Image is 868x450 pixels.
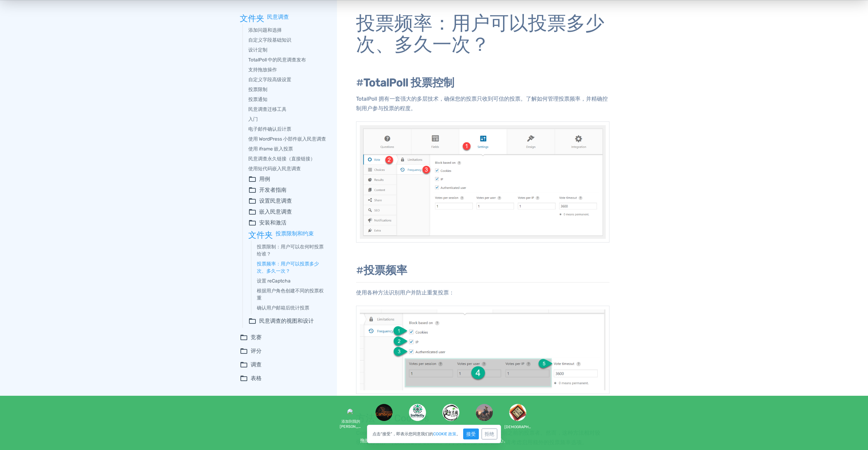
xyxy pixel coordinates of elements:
[248,56,327,63] a: TotalPoll 中的民意调查发布
[240,13,264,21] font: 文件夹
[248,219,256,227] font: folder_open
[248,230,327,238] summary: 文件夹投票限制和约束
[257,277,327,285] a: 设置 reCaptcha
[240,374,327,382] summary: folder_open表格
[259,187,286,193] font: 开发者指南
[248,126,291,132] font: 电子邮件确认后计票
[240,347,327,355] summary: folder_open评分
[240,333,327,342] summary: folder_open竞赛
[485,431,494,437] font: 拒绝
[257,304,327,311] a: 确认用户邮箱后统计投票
[257,260,327,275] a: 投票频率：用户可以投票多少次、多久一次？
[257,305,309,311] font: 确认用户邮箱后统计投票
[257,288,324,301] font: 根据用户角色创建不同的投票权重
[248,106,286,112] font: 民意调查迁移工具
[257,278,291,284] font: 设置 reCaptcha
[251,348,262,354] font: 评分
[248,76,327,83] a: 自定义字段高级设置
[248,126,327,133] a: 电子邮件确认后计票
[248,37,327,44] a: 自定义字段基础知识
[248,317,256,325] font: folder_open
[248,135,327,143] a: 使用 WordPress 小部件嵌入民意调查
[251,361,262,368] font: 调查
[251,375,262,381] font: 表格
[240,374,248,382] font: folder_open
[482,429,497,439] button: 拒绝
[257,287,327,302] a: 根据用户角色创建不同的投票权重
[356,289,454,296] font: 使用各种方法识别用户并防止重复投票：
[248,208,256,216] font: folder_open
[248,230,273,238] font: 文件夹
[248,57,306,63] font: TotalPoll 中的民意调查发布
[248,186,256,194] font: folder_open
[466,431,476,437] font: 接受
[433,432,456,436] a: Cookie 政策
[240,13,327,21] summary: 文件夹民意调查
[240,361,248,369] font: folder_open
[259,318,314,324] font: 民意调查的视图和设计
[248,219,327,227] summary: folder_open安装和激活
[248,86,327,93] a: 投票限制
[248,116,327,123] a: 入门
[257,244,324,257] font: 投票限制：用户可以在何时投票给谁？
[356,96,608,112] font: TotalPoll 拥有一套强大的多层技术，确保您的投票只收到可信的投票。了解如何管理投票频率，并精确控制用户参与投票的程度。
[248,46,327,54] a: 设计定制
[248,66,327,73] a: 支持拖放操作
[248,175,256,183] font: folder_open
[248,97,267,102] font: 投票通知
[259,198,292,204] font: 设置民意调查
[248,96,327,103] a: 投票通知
[248,197,327,205] summary: folder_open设置民意调查
[259,219,286,226] font: 安装和激活
[257,261,319,274] font: 投票频率：用户可以投票多少次、多久一次？
[248,165,327,172] a: 使用短代码嵌入民意调查
[248,317,327,325] summary: folder_open民意调查的视图和设计
[248,37,291,43] font: 自定义字段基础知识
[356,264,364,277] font: #
[248,77,291,83] font: 自定义字段高级设置
[248,175,327,183] summary: folder_open用例
[259,176,270,182] font: 用例
[463,429,479,439] button: 接受
[456,432,460,436] font: 。
[356,76,364,89] font: #
[248,156,315,162] font: 民意调查永久链接（直接链接）
[248,197,256,205] font: folder_open
[240,361,327,369] summary: folder_open调查
[248,145,327,153] a: 使用 iframe 嵌入投票
[248,146,293,152] font: 使用 iframe 嵌入投票
[248,186,327,194] summary: folder_open开发者指南
[248,27,327,34] a: 添加问题和选择
[248,208,327,216] summary: folder_open嵌入民意调查
[257,243,327,258] a: 投票限制：用户可以在何时投票给谁？
[372,432,433,436] font: 点击“接受”，即表示您同意我们的
[248,166,301,172] font: 使用短代码嵌入民意调查
[248,116,258,122] font: 入门
[364,264,407,277] font: 投票频率
[356,12,604,56] font: 投票频率：用户可以投票多少次、多久一次？
[240,333,248,342] font: folder_open
[248,47,267,53] font: 设计定制
[248,67,277,73] font: 支持拖放操作
[240,347,248,355] font: folder_open
[248,27,282,33] font: 添加问题和选择
[248,106,327,113] a: 民意调查迁移工具
[259,208,292,215] font: 嵌入民意调查
[267,14,289,20] font: 民意调查
[364,76,454,89] font: TotalPoll 投票控制
[248,87,267,92] font: 投票限制
[276,230,314,237] font: 投票限制和约束
[248,136,326,142] font: 使用 WordPress 小部件嵌入民意调查
[248,155,327,162] a: 民意调查永久链接（直接链接）
[251,334,262,340] font: 竞赛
